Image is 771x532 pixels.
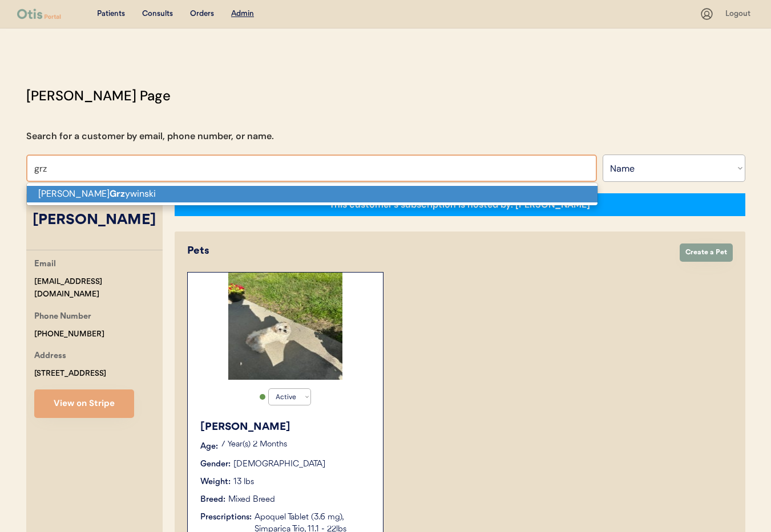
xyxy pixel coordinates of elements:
[26,86,171,106] div: [PERSON_NAME] Page
[34,275,163,302] div: [EMAIL_ADDRESS][DOMAIN_NAME]
[34,258,56,272] div: Email
[190,9,214,20] div: Orders
[221,441,372,449] p: 7 Year(s) 2 Months
[200,511,252,523] div: Prescriptions:
[34,389,134,418] button: View on Stripe
[110,188,125,200] strong: Grz
[200,494,225,506] div: Breed:
[34,350,66,364] div: Address
[725,9,754,20] div: Logout
[142,9,173,20] div: Consults
[34,367,106,380] div: [STREET_ADDRESS]
[228,273,342,380] img: IMG_0298.jpeg
[231,10,254,18] u: Admin
[200,476,231,488] div: Weight:
[26,210,163,232] div: [PERSON_NAME]
[27,186,598,202] p: [PERSON_NAME] ywinski
[26,129,274,143] div: Search for a customer by email, phone number, or name.
[26,155,597,182] input: Search by name
[200,441,218,453] div: Age:
[34,328,104,341] div: [PHONE_NUMBER]
[680,243,733,262] button: Create a Pet
[228,494,275,506] div: Mixed Breed
[34,310,91,324] div: Phone Number
[187,243,668,259] div: Pets
[97,9,125,20] div: Patients
[233,476,254,488] div: 13 lbs
[200,420,372,435] div: [PERSON_NAME]
[200,458,231,470] div: Gender:
[233,458,325,470] div: [DEMOGRAPHIC_DATA]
